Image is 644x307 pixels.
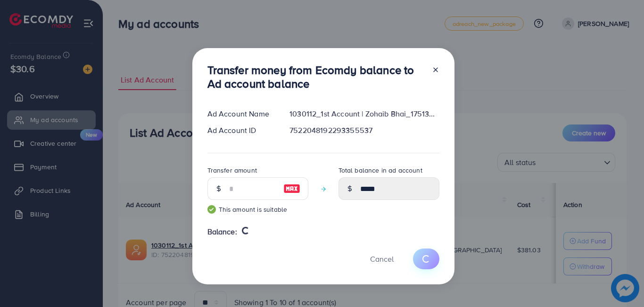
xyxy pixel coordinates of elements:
[283,183,300,194] img: image
[207,166,257,175] label: Transfer amount
[200,125,282,136] div: Ad Account ID
[207,226,237,237] span: Balance:
[282,125,446,136] div: 7522048192293355537
[282,108,446,119] div: 1030112_1st Account | Zohaib Bhai_1751363330022
[358,249,405,269] button: Cancel
[207,63,424,91] h3: Transfer money from Ecomdy balance to Ad account balance
[200,108,282,119] div: Ad Account Name
[207,205,216,214] img: guide
[339,166,422,175] label: Total balance in ad account
[207,205,308,214] small: This amount is suitable
[370,254,394,264] span: Cancel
